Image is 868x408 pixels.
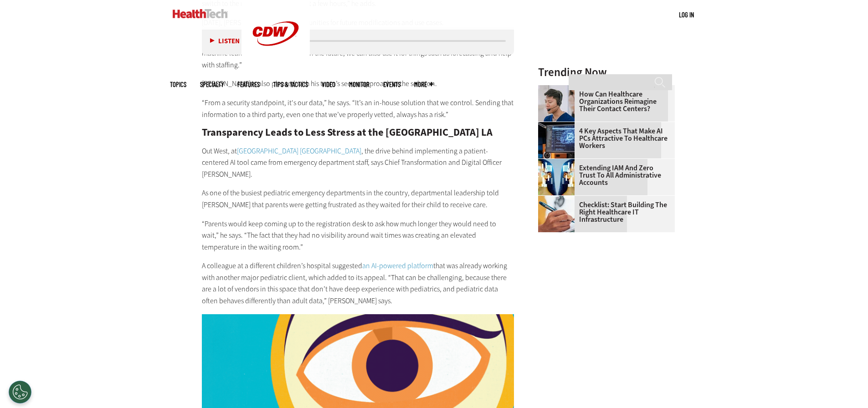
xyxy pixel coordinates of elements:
p: “From a security standpoint, it's our data,” he says. “It’s an in-house solution that we control.... [202,97,514,120]
a: Healthcare contact center [538,85,579,92]
p: A colleague at a different children’s hospital suggested that was already working with another ma... [202,260,514,306]
a: Desktop monitor with brain AI concept [538,122,579,129]
a: Log in [679,10,694,19]
img: Healthcare contact center [538,85,575,122]
img: Person with a clipboard checking a list [538,196,575,232]
img: abstract image of woman with pixelated face [538,159,575,195]
h2: Transparency Leads to Less Stress at the [GEOGRAPHIC_DATA] LA [202,127,514,138]
span: Topics [170,81,186,88]
a: 4 Key Aspects That Make AI PCs Attractive to Healthcare Workers [538,127,669,149]
a: How Can Healthcare Organizations Reimagine Their Contact Centers? [538,91,669,112]
div: Cookies Settings [9,381,31,403]
a: Events [383,81,401,88]
a: Checklist: Start Building the Right Healthcare IT Infrastructure [538,201,669,223]
img: Desktop monitor with brain AI concept [538,122,575,158]
h3: Trending Now [538,66,675,78]
a: Features [237,81,260,88]
p: Out West, at , the drive behind implementing a patient-centered AI tool came from emergency depar... [202,145,514,180]
p: “Parents would keep coming up to the registration desk to ask how much longer they would need to ... [202,218,514,253]
span: Specialty [200,81,224,88]
a: Person with a clipboard checking a list [538,196,579,203]
a: Extending IAM and Zero Trust to All Administrative Accounts [538,164,669,186]
a: an AI-powered platform [362,261,433,270]
a: Tips & Tactics [273,81,308,88]
button: Open Preferences [9,381,31,403]
span: More [414,81,433,88]
a: Video [322,81,335,88]
a: [GEOGRAPHIC_DATA] [GEOGRAPHIC_DATA] [237,146,361,156]
img: Home [173,9,228,18]
a: MonITor [349,81,370,88]
div: User menu [679,10,694,20]
a: abstract image of woman with pixelated face [538,159,579,166]
p: As one of the busiest pediatric emergency departments in the country, departmental leadership tol... [202,187,514,210]
a: CDW [241,60,310,70]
